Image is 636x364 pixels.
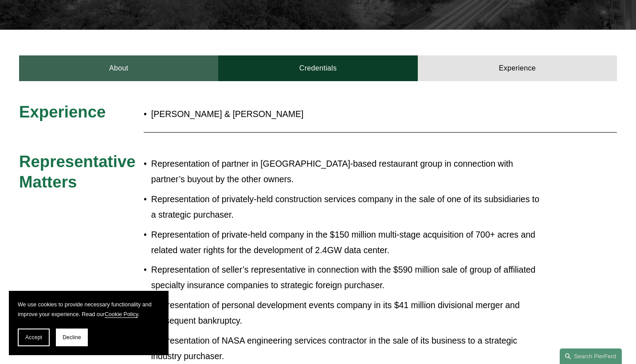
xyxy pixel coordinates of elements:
p: Representation of NASA engineering services contractor in the sale of its business to a strategic... [151,333,542,364]
button: Accept [18,329,50,346]
button: Decline [56,329,88,346]
span: Representative Matters [19,153,140,191]
p: Representation of personal development events company in its $41 million divisional merger and su... [151,297,542,329]
span: Accept [25,334,42,341]
p: [PERSON_NAME] & [PERSON_NAME] [151,106,542,122]
p: Representation of seller’s representative in connection with the $590 million sale of group of af... [151,262,542,293]
a: Experience [418,55,617,81]
span: Decline [63,334,81,341]
a: Cookie Policy [105,311,138,317]
span: Experience [19,103,106,121]
a: Credentials [218,55,417,81]
a: About [19,55,218,81]
section: Cookie banner [9,291,169,355]
p: We use cookies to provide necessary functionality and improve your experience. Read our . [18,300,160,320]
p: Representation of privately-held construction services company in the sale of one of its subsidia... [151,192,542,223]
p: Representation of partner in [GEOGRAPHIC_DATA]-based restaurant group in connection with partner’... [151,156,542,187]
a: Search this site [560,348,622,364]
p: Representation of private-held company in the $150 million multi-stage acquisition of 700+ acres ... [151,227,542,258]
